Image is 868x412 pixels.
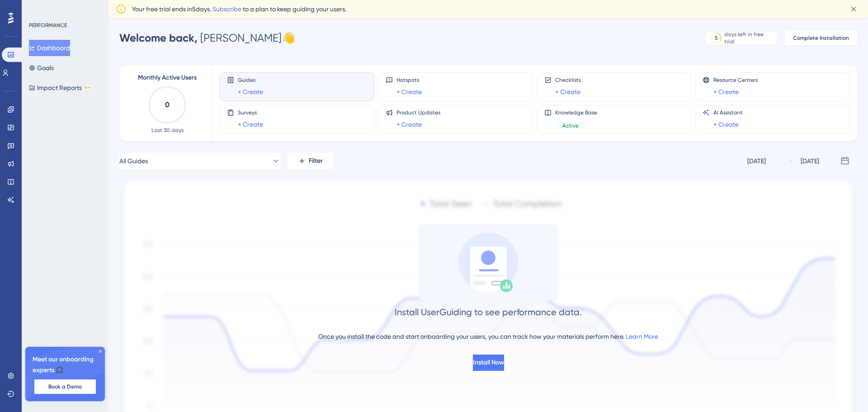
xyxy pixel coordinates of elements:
[29,80,92,96] button: Impact ReportsBETA
[238,76,263,84] span: Guides
[48,383,82,390] span: Book a Demo
[747,156,766,166] div: [DATE]
[395,306,582,318] div: Install UserGuiding to see performance data.
[151,127,184,134] span: Last 30 days
[555,109,597,116] span: Knowledge Base
[713,109,743,116] span: AI Assistant
[132,4,346,14] span: Your free trial ends in 5 days. to a plan to keep guiding your users.
[396,76,422,84] span: Hotspots
[713,86,739,97] a: + Create
[29,60,54,76] button: Goals
[396,119,422,130] a: + Create
[555,76,581,84] span: Checklists
[29,40,70,56] button: Dashboard
[793,34,849,42] span: Complete Installation
[555,86,580,97] a: + Create
[238,86,263,97] a: + Create
[238,119,263,130] a: + Create
[119,31,198,44] span: Welcome back,
[138,72,197,83] span: Monthly Active Users
[318,331,658,342] div: Once you install the code and start onboarding your users, you can track how your materials perfo...
[238,109,263,116] span: Surveys
[713,119,739,130] a: + Create
[473,355,504,371] button: Install Now
[165,100,170,109] text: 0
[713,76,758,84] span: Resource Centers
[309,156,323,166] span: Filter
[396,86,422,97] a: + Create
[119,31,295,45] div: [PERSON_NAME] 👋
[473,357,504,368] span: Install Now
[785,31,857,45] button: Complete Installation
[33,354,98,376] span: Meet our onboarding experts 🎧
[715,34,718,42] div: 5
[396,109,440,116] span: Product Updates
[34,379,96,394] button: Book a Demo
[724,31,774,45] div: days left in free trial
[84,85,92,90] div: BETA
[119,152,280,170] button: All Guides
[119,156,148,166] span: All Guides
[288,152,333,170] button: Filter
[801,156,819,166] div: [DATE]
[29,22,67,29] div: PERFORMANCE
[626,333,658,340] a: Learn More
[212,5,241,13] a: Subscribe
[562,122,579,129] span: Active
